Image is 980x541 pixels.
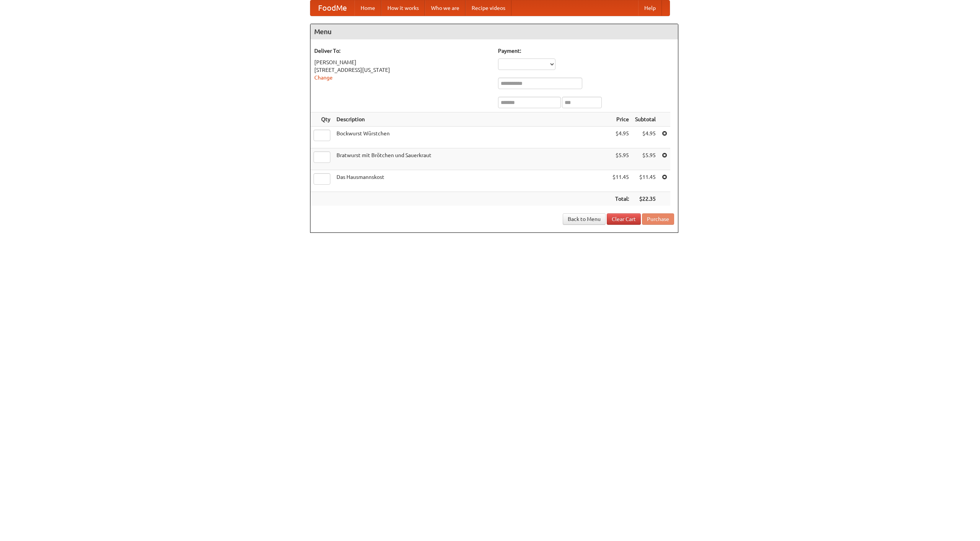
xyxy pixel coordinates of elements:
[425,0,465,16] a: Who we are
[609,170,632,192] td: $11.45
[333,170,609,192] td: Das Hausmannskost
[638,0,662,16] a: Help
[465,0,511,16] a: Recipe videos
[314,75,333,81] a: Change
[632,112,659,127] th: Subtotal
[310,24,678,39] h4: Menu
[632,170,659,192] td: $11.45
[607,213,641,225] a: Clear Cart
[563,213,606,225] a: Back to Menu
[314,66,490,74] div: [STREET_ADDRESS][US_STATE]
[632,127,659,148] td: $4.95
[354,0,381,16] a: Home
[381,0,425,16] a: How it works
[498,47,674,55] h5: Payment:
[333,112,609,127] th: Description
[310,0,354,16] a: FoodMe
[314,58,490,66] div: [PERSON_NAME]
[314,47,490,55] h5: Deliver To:
[333,127,609,148] td: Bockwurst Würstchen
[609,127,632,148] td: $4.95
[333,148,609,170] td: Bratwurst mit Brötchen und Sauerkraut
[632,148,659,170] td: $5.95
[310,112,333,127] th: Qty
[609,192,632,206] th: Total:
[609,148,632,170] td: $5.95
[632,192,659,206] th: $22.35
[609,112,632,127] th: Price
[642,213,674,225] button: Purchase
